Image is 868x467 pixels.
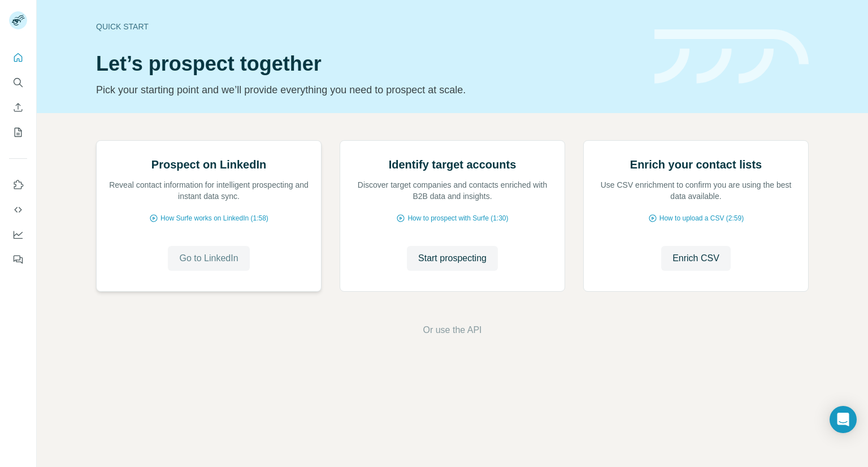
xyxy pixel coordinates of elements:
p: Pick your starting point and we’ll provide everything you need to prospect at scale. [96,82,641,98]
span: Go to LinkedIn [179,252,238,265]
span: Enrich CSV [672,252,719,265]
button: Search [9,72,27,93]
h1: Let’s prospect together [96,53,641,75]
button: Or use the API [423,323,481,337]
span: How Surfe works on LinkedIn (1:58) [160,213,268,223]
button: Quick start [9,47,27,68]
span: How to prospect with Surfe (1:30) [407,213,508,223]
span: Start prospecting [418,252,487,265]
button: Use Surfe on LinkedIn [9,175,27,195]
p: Reveal contact information for intelligent prospecting and instant data sync. [108,179,310,202]
p: Use CSV enrichment to confirm you are using the best data available. [595,179,797,202]
button: Start prospecting [407,246,498,271]
img: banner [654,29,809,84]
button: Use Surfe API [9,200,27,220]
button: Feedback [9,249,27,270]
button: Go to LinkedIn [168,246,249,271]
h2: Enrich your contact lists [630,157,762,172]
p: Discover target companies and contacts enriched with B2B data and insights. [351,179,553,202]
h2: Identify target accounts [389,157,517,172]
button: My lists [9,122,27,142]
div: Quick start [96,21,641,32]
button: Enrich CSV [9,97,27,118]
div: Open Intercom Messenger [830,406,857,433]
button: Dashboard [9,224,27,245]
span: How to upload a CSV (2:59) [659,213,744,223]
h2: Prospect on LinkedIn [151,157,266,172]
button: Enrich CSV [661,246,731,271]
